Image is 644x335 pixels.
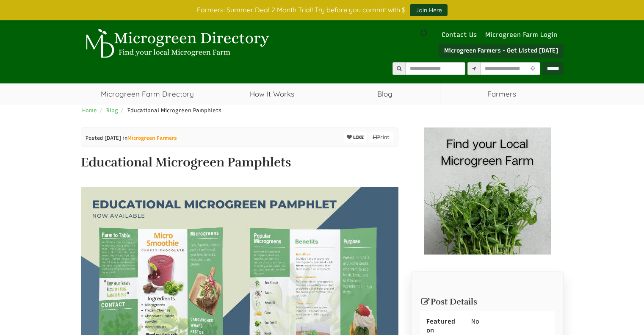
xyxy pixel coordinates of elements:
i: Use Current Location [528,66,537,72]
img: Microgreen Directory [81,29,271,58]
span: Farmers [440,83,564,105]
a: Microgreen Farm Login [485,31,561,39]
a: Blog [330,83,440,105]
a: Join Here [410,4,448,16]
span: in [123,134,177,142]
a: How It Works [214,83,330,105]
a: Microgreen Farmers [127,135,177,141]
span: No [471,318,479,325]
a: Microgreen Farmers - Get Listed [DATE] [439,44,564,58]
span: LIKE [352,135,364,140]
h1: Educational Microgreen Pamphlets [81,155,398,169]
div: Farmers: Summer Deal 2 Month Trial! Try before you commit with $ [75,4,570,16]
a: Print [369,132,393,142]
span: Educational Microgreen Pamphlets [127,107,221,114]
span: [DATE] [105,135,121,141]
a: Contact Us [437,31,481,39]
a: Microgreen Farm Directory [81,83,214,105]
a: Home [82,107,97,114]
img: Banner Ad [424,127,551,255]
span: Posted [86,135,103,141]
h3: Post Details [420,297,555,307]
button: LIKE [344,132,367,143]
a: Blog [106,107,118,114]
